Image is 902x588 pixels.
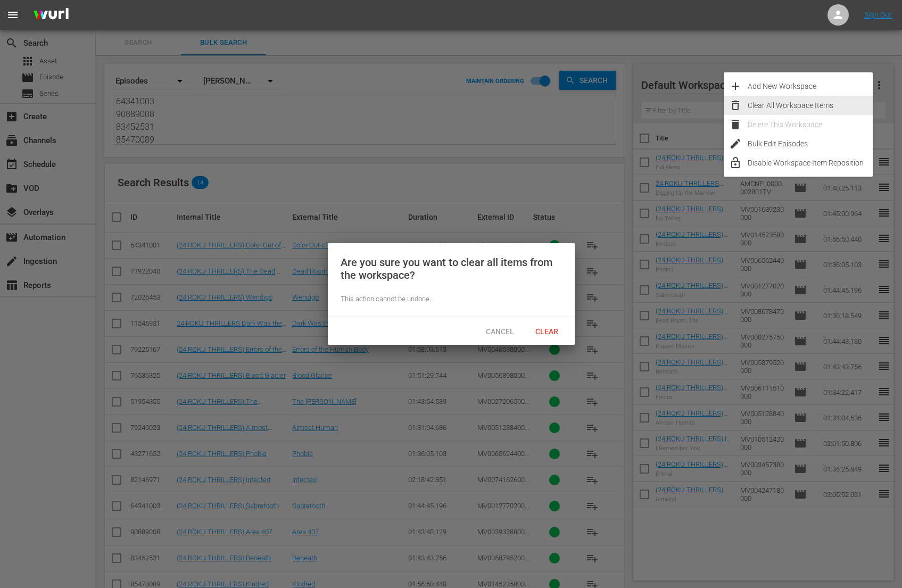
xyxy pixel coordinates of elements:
div: Are you sure you want to clear all items from the workspace? [341,256,562,281]
button: Clear [524,321,570,341]
span: Clear [527,327,567,336]
span: add [729,80,742,93]
span: menu [6,9,19,21]
div: Add New Workspace [748,77,873,96]
span: Cancel [477,327,523,336]
div: Bulk Edit Episodes [748,134,873,153]
span: delete [729,118,742,131]
img: ans4CAIJ8jUAAAAAAAAAAAAAAAAAAAAAAAAgQb4GAAAAAAAAAAAAAAAAAAAAAAAAJMjXAAAAAAAAAAAAAAAAAAAAAAAAgAT5G... [26,3,77,28]
span: edit [729,137,742,150]
div: This action cannot be undone. [341,294,562,304]
div: Clear All Workspace Items [748,96,873,115]
button: Cancel [477,321,524,341]
div: Delete This Workspace [748,115,873,134]
a: Sign Out [864,11,892,19]
span: lock_open [729,156,742,169]
div: Disable Workspace Item Reposition [748,153,873,172]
